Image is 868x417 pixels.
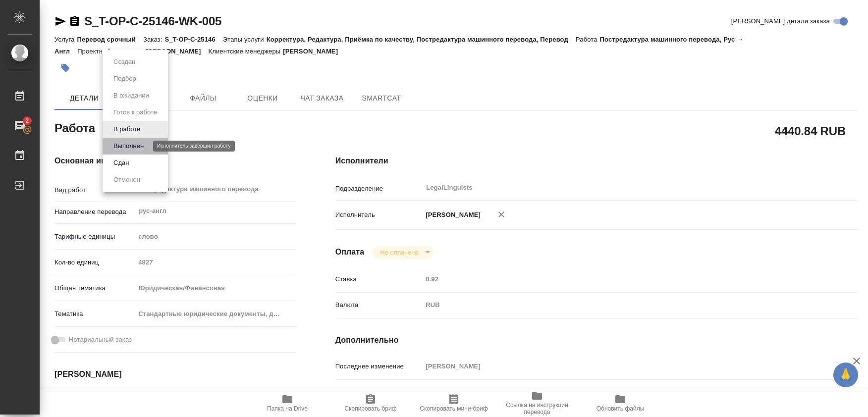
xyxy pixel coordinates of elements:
[110,157,132,168] button: Сдан
[110,73,139,84] button: Подбор
[110,174,143,185] button: Отменен
[110,90,152,101] button: В ожидании
[110,124,143,135] button: В работе
[110,141,147,152] button: Выполнен
[110,107,160,118] button: Готов к работе
[110,56,138,67] button: Создан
